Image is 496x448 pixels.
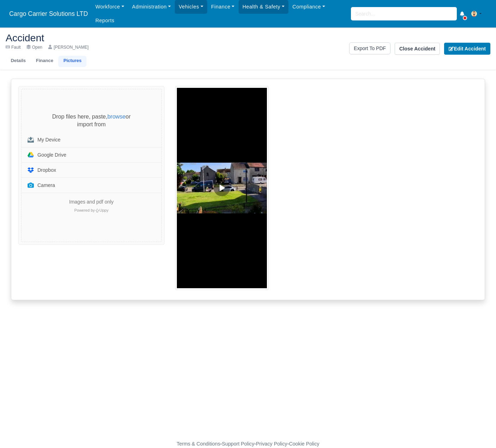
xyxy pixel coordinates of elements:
[38,113,144,128] div: Drop files here, paste, or import from
[18,86,165,245] div: File Uploader
[31,56,58,67] a: Finance
[37,137,60,142] div: My Device
[107,114,126,120] button: browse
[37,168,56,172] div: Dropbox
[58,56,86,67] a: Pictures
[349,42,390,54] a: Export To PDF
[37,183,55,188] div: Camera
[177,441,220,447] a: Terms & Conditions
[6,56,31,67] a: Details
[289,441,319,447] a: Cookie Policy
[395,43,440,55] button: Close Accident
[48,44,89,50] a: [PERSON_NAME]
[0,27,496,70] div: Accident
[64,199,119,205] div: Images and pdf only
[6,7,91,21] span: Cargo Carrier Solutions LTD
[26,44,42,50] div: Open
[222,441,255,447] a: Support Policy
[91,14,118,28] a: Reports
[47,440,449,448] div: - - -
[6,7,91,21] a: Cargo Carrier Solutions LTD
[37,152,66,157] div: Google Drive
[6,44,21,50] div: Fault
[351,7,457,20] input: Search...
[256,441,287,447] a: Privacy Policy
[175,86,269,290] img: image.png
[74,208,108,212] a: Powered byUppy
[444,43,490,55] a: Edit Accident
[100,208,109,212] span: Uppy
[6,33,243,43] h2: Accident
